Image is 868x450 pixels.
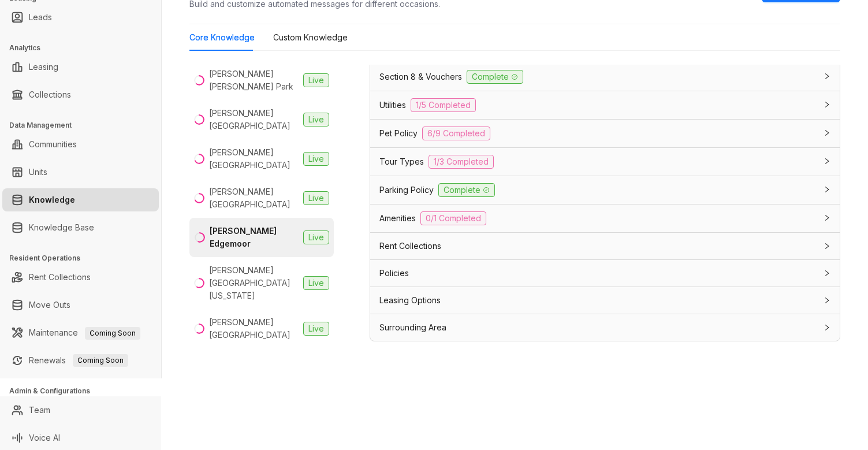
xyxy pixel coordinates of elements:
span: Pet Policy [379,127,418,140]
span: Coming Soon [73,354,128,367]
li: Move Outs [2,293,159,317]
span: Live [303,230,329,244]
div: [PERSON_NAME][GEOGRAPHIC_DATA] [209,316,299,341]
div: [PERSON_NAME][GEOGRAPHIC_DATA] [209,185,299,211]
a: Team [29,399,50,422]
li: Rent Collections [2,266,159,289]
a: Knowledge [29,188,75,211]
h3: Resident Operations [9,253,161,263]
li: Knowledge Base [2,216,159,239]
li: Voice AI [2,426,159,449]
li: Knowledge [2,188,159,211]
span: Complete [467,70,523,84]
span: collapsed [824,214,830,221]
h3: Analytics [9,43,161,53]
div: Utilities1/5 Completed [370,91,840,119]
span: collapsed [824,101,830,108]
div: Rent Collections [370,233,840,259]
div: Policies [370,260,840,287]
span: Utilities [379,99,406,111]
a: Voice AI [29,426,60,449]
li: Leads [2,6,159,29]
span: Complete [438,183,495,197]
li: Collections [2,83,159,106]
div: Amenities0/1 Completed [370,204,840,232]
span: 6/9 Completed [422,127,490,140]
div: [PERSON_NAME] [GEOGRAPHIC_DATA][US_STATE] [209,264,299,302]
span: collapsed [824,297,830,304]
span: collapsed [824,158,830,165]
span: 0/1 Completed [420,211,486,225]
a: Communities [29,133,77,156]
span: Live [303,73,329,87]
span: Live [303,152,329,166]
span: Surrounding Area [379,321,446,334]
div: [PERSON_NAME][GEOGRAPHIC_DATA] [209,107,299,132]
span: Parking Policy [379,184,434,196]
span: Leasing Options [379,294,441,307]
li: Team [2,399,159,422]
span: Live [303,322,329,336]
div: Core Knowledge [189,31,255,44]
div: Surrounding Area [370,314,840,341]
a: Move Outs [29,293,70,317]
span: collapsed [824,243,830,250]
span: collapsed [824,73,830,80]
div: [PERSON_NAME][GEOGRAPHIC_DATA] [209,146,299,172]
span: 1/5 Completed [411,98,476,112]
span: Tour Types [379,155,424,168]
a: Units [29,161,47,184]
span: Coming Soon [85,327,140,340]
div: Section 8 & VouchersComplete [370,63,840,91]
div: [PERSON_NAME] [PERSON_NAME] Park [209,68,299,93]
a: Rent Collections [29,266,91,289]
span: collapsed [824,324,830,331]
h3: Admin & Configurations [9,386,161,396]
span: Live [303,113,329,127]
span: collapsed [824,129,830,136]
a: Knowledge Base [29,216,94,239]
span: collapsed [824,270,830,277]
a: Collections [29,83,71,106]
li: Leasing [2,55,159,79]
li: Maintenance [2,321,159,344]
li: Renewals [2,349,159,372]
span: Rent Collections [379,240,441,252]
span: Amenities [379,212,416,225]
div: Leasing Options [370,287,840,314]
div: Pet Policy6/9 Completed [370,120,840,147]
li: Communities [2,133,159,156]
a: Leads [29,6,52,29]
span: Policies [379,267,409,280]
div: Tour Types1/3 Completed [370,148,840,176]
a: Leasing [29,55,58,79]
span: Section 8 & Vouchers [379,70,462,83]
a: RenewalsComing Soon [29,349,128,372]
li: Units [2,161,159,184]
span: Live [303,191,329,205]
span: 1/3 Completed [429,155,494,169]
span: Live [303,276,329,290]
div: Parking PolicyComplete [370,176,840,204]
span: collapsed [824,186,830,193]
div: Custom Knowledge [273,31,348,44]
h3: Data Management [9,120,161,131]
div: [PERSON_NAME] Edgemoor [210,225,299,250]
